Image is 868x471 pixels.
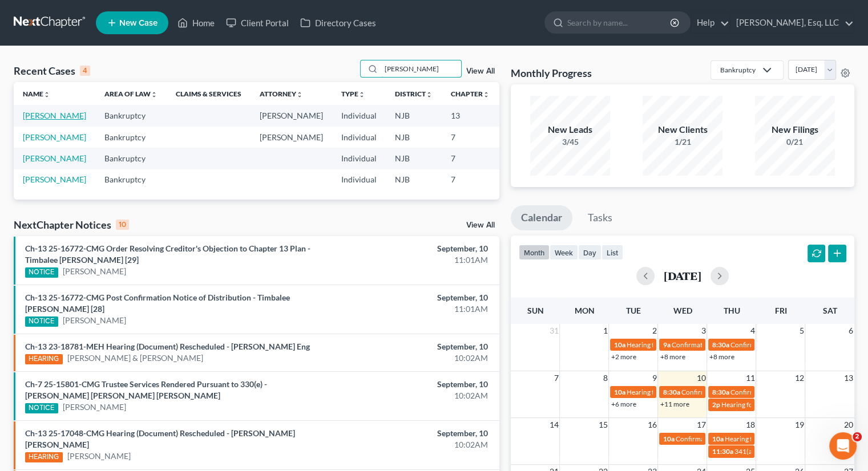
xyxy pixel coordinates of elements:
td: Bankruptcy [95,127,167,148]
button: month [519,245,550,260]
span: Confirmation hearing for [PERSON_NAME] [675,435,805,443]
div: HEARING [25,354,63,364]
button: week [550,245,578,260]
button: day [578,245,601,260]
span: 10a [613,340,625,349]
span: 8:30a [712,340,729,349]
a: Attorneyunfold_more [260,90,303,98]
td: 7 [442,169,499,190]
td: 13 [442,105,499,126]
td: 24-20682 [499,105,554,126]
span: 4 [749,324,756,338]
span: Hearing for National Realty Investment Advisors LLC [626,388,782,396]
a: [PERSON_NAME] [23,132,86,142]
span: 11:30a [712,447,733,456]
a: [PERSON_NAME], Esq. LLC [730,13,854,33]
a: [PERSON_NAME] [63,266,126,277]
a: Home [172,13,220,33]
span: 20 [843,418,854,432]
span: Hearing for [PERSON_NAME] [724,435,813,443]
td: NJB [386,148,442,169]
span: 11 [744,371,756,385]
a: Directory Cases [294,13,382,33]
a: Typeunfold_more [341,90,365,98]
a: Ch-7 25-15801-CMG Trustee Services Rendered Pursuant to 330(e) - [PERSON_NAME] [PERSON_NAME] [PER... [25,379,267,400]
td: Bankruptcy [95,148,167,169]
span: 341(a) meeting for [PERSON_NAME] [734,447,844,456]
a: +8 more [660,352,685,361]
div: 11:01AM [341,254,488,266]
span: 1 [601,324,608,338]
i: unfold_more [483,91,490,98]
div: September, 10 [341,379,488,390]
a: [PERSON_NAME] [23,174,86,184]
a: Client Portal [220,13,294,33]
a: Help [691,13,729,33]
input: Search by name... [567,12,672,33]
span: 2p [712,400,720,409]
a: +8 more [709,352,734,361]
span: Hearing for Plastic Suppliers, Inc. [721,400,819,409]
div: Recent Cases [14,64,90,78]
div: NOTICE [25,403,58,413]
span: 10a [613,388,625,396]
th: Claims & Services [167,82,251,105]
a: [PERSON_NAME] [23,153,86,163]
span: 8:30a [663,388,680,396]
span: 2 [853,432,862,441]
span: 16 [646,418,657,432]
div: September, 10 [341,428,488,439]
span: 31 [548,324,559,338]
i: unfold_more [151,91,158,98]
td: Individual [332,148,386,169]
div: 3/45 [530,136,610,148]
a: Calendar [511,205,572,230]
i: unfold_more [426,91,433,98]
td: Individual [332,169,386,190]
div: New Filings [755,123,835,136]
div: NOTICE [25,267,58,278]
span: 5 [798,324,805,338]
span: 14 [548,418,559,432]
div: 1/21 [643,136,722,148]
span: Fri [774,306,786,315]
span: 9 [651,371,657,385]
span: 6 [847,324,854,338]
div: 0/21 [755,136,835,148]
span: Tue [626,306,641,315]
span: Confirmation hearing for [PERSON_NAME] [681,388,810,396]
div: New Leads [530,123,610,136]
div: NOTICE [25,316,58,327]
span: Confirmation hearing for [PERSON_NAME] [671,340,801,349]
span: 18 [744,418,756,432]
a: Tasks [578,205,623,230]
a: [PERSON_NAME] [23,111,86,120]
button: list [601,245,623,260]
span: Sat [822,306,837,315]
td: Individual [332,105,386,126]
h2: [DATE] [664,270,701,282]
a: Area of Lawunfold_more [104,90,158,98]
td: 24-17869 [499,127,554,148]
span: Confirmation hearing for [PERSON_NAME] [730,388,859,396]
div: New Clients [643,123,722,136]
span: New Case [119,19,158,27]
div: 10:02AM [341,439,488,450]
i: unfold_more [43,91,50,98]
td: NJB [386,105,442,126]
span: 10 [695,371,706,385]
td: Individual [332,127,386,148]
div: September, 10 [341,341,488,352]
span: 10a [712,435,723,443]
a: Nameunfold_more [23,90,50,98]
div: 10:02AM [341,390,488,401]
div: HEARING [25,452,63,462]
span: 17 [695,418,706,432]
td: [PERSON_NAME] [251,105,332,126]
a: Ch-13 25-17048-CMG Hearing (Document) Rescheduled - [PERSON_NAME] [PERSON_NAME] [25,428,295,449]
input: Search by name... [381,60,461,77]
span: 9a [663,340,670,349]
div: 4 [80,66,90,76]
div: NextChapter Notices [14,218,129,232]
div: Bankruptcy [720,65,756,75]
